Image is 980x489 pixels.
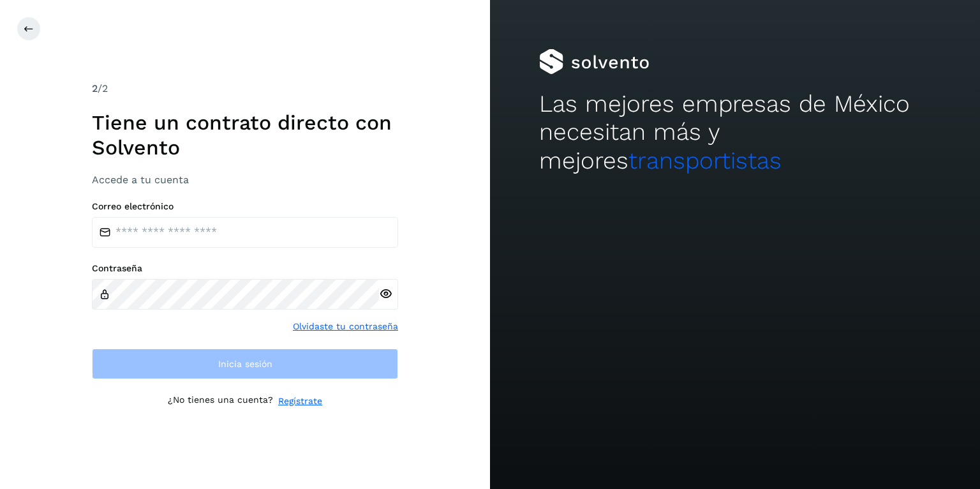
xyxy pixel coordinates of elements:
div: /2 [92,81,398,96]
a: Regístrate [278,395,322,408]
span: transportistas [628,147,782,174]
h1: Tiene un contrato directo con Solvento [92,110,398,160]
label: Correo electrónico [92,201,398,212]
label: Contraseña [92,263,398,274]
h3: Accede a tu cuenta [92,174,398,186]
p: ¿No tienes una cuenta? [168,395,273,408]
a: Olvidaste tu contraseña [293,320,398,333]
h2: Las mejores empresas de México necesitan más y mejores [539,90,931,175]
span: Inicia sesión [218,359,272,368]
span: 2 [92,82,98,94]
button: Inicia sesión [92,349,398,379]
